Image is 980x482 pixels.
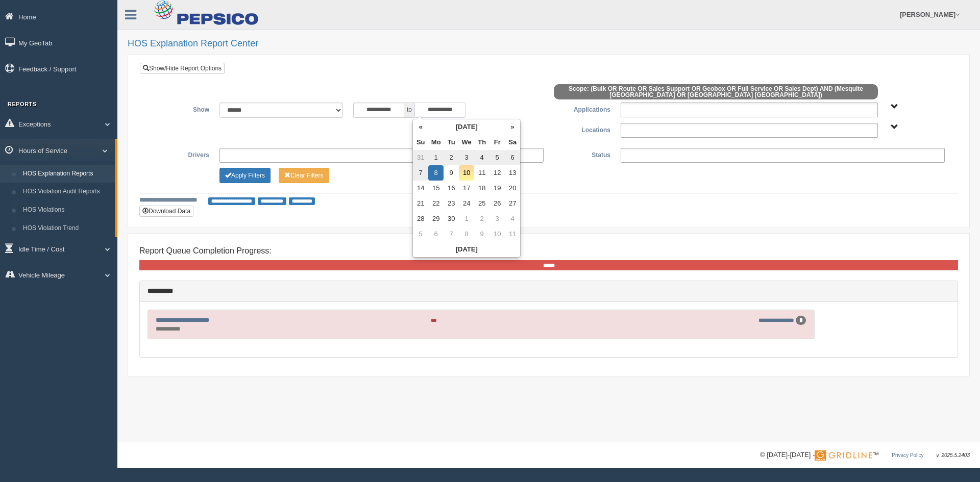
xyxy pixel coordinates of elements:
td: 22 [428,196,444,211]
td: 9 [474,226,489,242]
button: Change Filter Options [279,168,329,183]
th: » [505,119,520,135]
button: Change Filter Options [219,168,271,183]
td: 1 [428,150,444,165]
td: 16 [444,181,459,196]
a: HOS Violation Audit Reports [18,183,115,201]
td: 1 [459,211,474,226]
td: 6 [505,150,520,165]
span: to [404,103,414,118]
td: 11 [474,165,489,181]
td: 26 [489,196,505,211]
td: 17 [459,181,474,196]
td: 19 [489,181,505,196]
td: 8 [428,165,444,181]
td: 3 [459,150,474,165]
h2: HOS Explanation Report Center [128,39,970,49]
label: Locations [549,123,616,135]
td: 2 [444,150,459,165]
th: Sa [505,135,520,150]
button: Download Data [139,206,193,217]
th: [DATE] [428,119,505,135]
th: Tu [444,135,459,150]
td: 23 [444,196,459,211]
td: 15 [428,181,444,196]
td: 27 [505,196,520,211]
td: 20 [505,181,520,196]
td: 28 [413,211,428,226]
td: 4 [505,211,520,226]
td: 30 [444,211,459,226]
th: [DATE] [413,242,520,257]
td: 9 [444,165,459,181]
th: Th [474,135,489,150]
img: Gridline [815,450,872,461]
td: 14 [413,181,428,196]
label: Drivers [148,148,214,160]
td: 18 [474,181,489,196]
th: « [413,119,428,135]
a: Show/Hide Report Options [140,63,225,74]
td: 12 [489,165,505,181]
td: 10 [459,165,474,181]
a: Privacy Policy [892,452,923,458]
th: Fr [489,135,505,150]
td: 3 [489,211,505,226]
a: HOS Violations [18,201,115,219]
td: 13 [505,165,520,181]
td: 6 [428,226,444,242]
td: 31 [413,150,428,165]
span: Scope: (Bulk OR Route OR Sales Support OR Geobox OR Full Service OR Sales Dept) AND (Mesquite [GE... [554,84,878,99]
th: We [459,135,474,150]
td: 4 [474,150,489,165]
th: Su [413,135,428,150]
td: 7 [444,226,459,242]
a: HOS Explanation Reports [18,165,115,183]
label: Status [549,148,616,160]
td: 10 [489,226,505,242]
span: v. 2025.5.2403 [937,452,970,458]
h4: Report Queue Completion Progress: [139,246,958,256]
a: HOS Violation Trend [18,219,115,238]
td: 24 [459,196,474,211]
td: 5 [413,226,428,242]
div: © [DATE]-[DATE] - ™ [760,450,970,461]
td: 7 [413,165,428,181]
td: 11 [505,226,520,242]
label: Show [148,103,214,115]
td: 29 [428,211,444,226]
td: 21 [413,196,428,211]
td: 2 [474,211,489,226]
th: Mo [428,135,444,150]
td: 5 [489,150,505,165]
td: 25 [474,196,489,211]
td: 8 [459,226,474,242]
label: Applications [549,103,616,115]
